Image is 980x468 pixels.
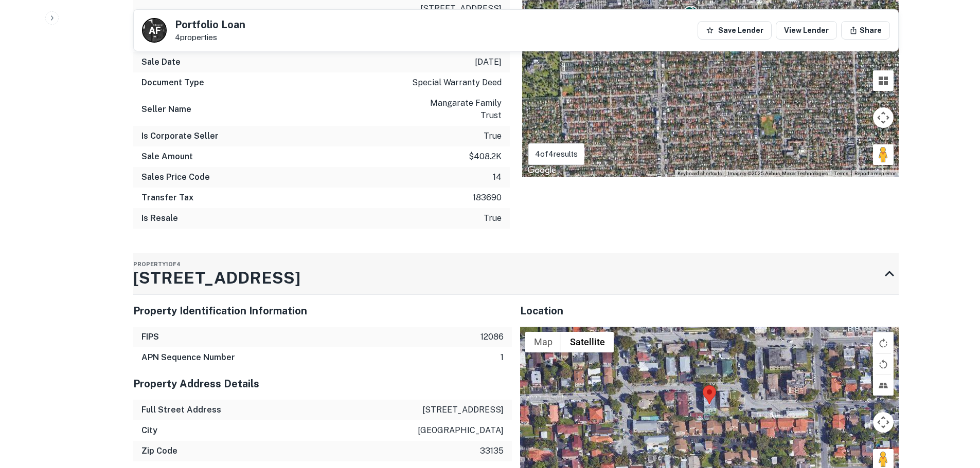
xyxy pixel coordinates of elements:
[520,303,899,319] h5: Location
[834,171,848,176] a: Terms (opens in new tab)
[776,21,837,40] a: View Lender
[141,404,221,416] h6: Full Street Address
[418,424,504,437] p: [GEOGRAPHIC_DATA]
[480,445,504,457] p: 33135
[873,412,894,433] button: Map camera controls
[873,354,894,375] button: Rotate map counterclockwise
[525,332,561,352] button: Show street map
[728,171,828,176] span: Imagery ©2025 Airbus, Maxar Technologies
[525,164,559,177] img: Google
[141,351,235,364] h6: APN Sequence Number
[133,376,512,391] h5: Property Address Details
[409,3,502,27] p: [STREET_ADDRESS] llc
[873,70,894,91] button: Tilt map
[149,24,160,38] p: A F
[873,144,894,165] button: Drag Pegman onto the map to open Street View
[484,212,502,224] p: true
[678,170,722,177] button: Keyboard shortcuts
[561,332,614,352] button: Show satellite imagery
[141,424,157,437] h6: City
[409,97,502,122] p: mangarate family trust
[133,266,300,290] h3: [STREET_ADDRESS]
[141,445,177,457] h6: Zip Code
[535,148,578,160] p: 4 of 4 results
[469,151,502,163] p: $408.2k
[141,103,191,116] h6: Seller Name
[873,375,894,396] button: Tilt map
[698,21,772,40] button: Save Lender
[141,212,178,224] h6: Is Resale
[141,56,181,68] h6: Sale Date
[141,151,193,163] h6: Sale Amount
[175,33,245,42] p: 4 properties
[854,171,896,176] a: Report a map error
[133,261,181,267] span: Property 1 of 4
[141,331,159,343] h6: FIPS
[133,303,512,319] h5: Property Identification Information
[493,171,502,183] p: 14
[929,386,980,435] iframe: Chat Widget
[480,331,504,343] p: 12086
[873,332,894,352] button: Toggle fullscreen view
[422,404,504,416] p: [STREET_ADDRESS]
[133,253,899,294] div: Property1of4[STREET_ADDRESS]
[175,20,245,30] h5: Portfolio Loan
[873,107,894,128] button: Map camera controls
[141,77,204,89] h6: Document Type
[501,351,504,364] p: 1
[484,130,502,142] p: true
[141,130,219,142] h6: Is Corporate Seller
[473,192,502,204] p: 183690
[525,164,559,177] a: Open this area in Google Maps (opens a new window)
[141,171,210,183] h6: Sales Price Code
[841,21,890,40] button: Share
[142,18,167,43] a: A F
[412,77,502,89] p: special warranty deed
[873,333,894,353] button: Rotate map clockwise
[141,192,193,204] h6: Transfer Tax
[475,56,502,68] p: [DATE]
[141,9,190,21] h6: Buyer Name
